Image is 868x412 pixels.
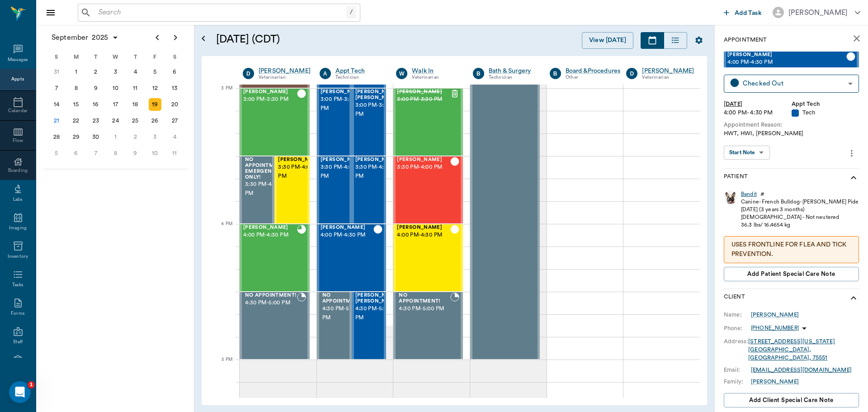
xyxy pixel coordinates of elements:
[355,89,401,101] span: [PERSON_NAME] [PERSON_NAME]
[844,146,859,161] button: more
[129,114,142,127] div: Thursday, September 25, 2025
[168,147,181,160] div: Saturday, October 11, 2025
[393,292,463,360] div: BOOKED, 4:30 PM - 5:00 PM
[243,231,297,240] span: 4:00 PM - 4:30 PM
[397,89,450,95] span: [PERSON_NAME]
[399,293,450,304] span: NO APPOINTMENT!
[751,311,799,319] div: [PERSON_NAME]
[724,190,737,204] img: Profile Image
[129,131,142,143] div: Thursday, October 2, 2025
[168,131,181,143] div: Saturday, October 4, 2025
[321,163,366,181] span: 3:30 PM - 4:00 PM
[355,304,401,322] span: 4:30 PM - 5:00 PM
[848,172,859,183] svg: show more
[47,50,66,64] div: S
[149,82,161,95] div: Friday, September 12, 2025
[11,76,24,83] div: Appts
[168,66,181,78] div: Saturday, September 6, 2025
[13,339,23,346] div: Staff
[317,224,387,292] div: CHECKED_OUT, 4:00 PM - 4:30 PM
[8,253,28,260] div: Inventory
[317,156,352,224] div: CHECKED_OUT, 3:30 PM - 4:00 PM
[109,114,122,127] div: Wednesday, September 24, 2025
[396,68,407,79] div: W
[149,131,161,143] div: Friday, October 3, 2025
[848,293,859,303] svg: show more
[216,32,427,47] h5: [DATE] (CDT)
[129,147,142,160] div: Thursday, October 9, 2025
[749,395,834,405] span: Add client Special Care Note
[149,147,161,160] div: Friday, October 10, 2025
[278,163,323,181] span: 3:30 PM - 4:00 PM
[743,78,844,89] div: Checked Out
[28,381,35,388] span: 1
[90,66,102,78] div: Tuesday, September 2, 2025
[148,28,166,47] button: Previous page
[724,109,792,117] div: 4:00 PM - 4:30 PM
[50,131,63,143] div: Sunday, September 28, 2025
[412,66,459,76] a: Walk In
[240,88,310,156] div: CHECKED_OUT, 3:00 PM - 3:30 PM
[642,66,694,76] a: [PERSON_NAME]
[106,50,126,64] div: W
[355,163,401,181] span: 3:30 PM - 4:00 PM
[765,4,868,21] button: [PERSON_NAME]
[90,98,102,111] div: Tuesday, September 16, 2025
[320,68,331,79] div: A
[168,114,181,127] div: Saturday, September 27, 2025
[70,131,82,143] div: Monday, September 29, 2025
[278,157,323,163] span: [PERSON_NAME]
[109,147,122,160] div: Wednesday, October 8, 2025
[352,88,387,156] div: CHECKED_OUT, 3:00 PM - 3:30 PM
[724,129,859,138] div: HWT, HWI, [PERSON_NAME]
[724,293,745,303] p: Client
[397,157,450,163] span: [PERSON_NAME]
[13,196,23,203] div: Labs
[724,311,751,319] div: Name:
[321,95,366,113] span: 3:00 PM - 3:30 PM
[355,157,401,163] span: [PERSON_NAME]
[393,156,463,224] div: CHECKED_OUT, 3:30 PM - 4:00 PM
[642,74,694,81] div: Veterinarian
[489,66,536,76] a: Bath & Surgery
[321,89,366,95] span: [PERSON_NAME]
[50,82,63,95] div: Sunday, September 7, 2025
[720,4,765,21] button: Add Task
[50,114,63,127] div: Today, Sunday, September 21, 2025
[168,82,181,95] div: Saturday, September 13, 2025
[240,156,274,224] div: BOOKED, 3:30 PM - 4:00 PM
[626,68,637,79] div: D
[245,180,287,198] span: 3:30 PM - 4:00 PM
[125,50,145,64] div: T
[245,157,287,180] span: NO APPOINTMENT! EMERGENCY ONLY!
[346,6,356,19] div: /
[50,98,63,111] div: Sunday, September 14, 2025
[724,100,792,109] div: [DATE]
[566,74,621,81] div: Other
[149,66,161,78] div: Friday, September 5, 2025
[788,7,848,18] div: [PERSON_NAME]
[760,190,764,198] div: #
[8,57,28,63] div: Messages
[168,98,181,111] div: Saturday, September 20, 2025
[747,269,835,279] span: Add patient Special Care Note
[489,74,536,81] div: Technician
[727,52,846,58] span: [PERSON_NAME]
[243,89,297,95] span: [PERSON_NAME]
[550,68,561,79] div: B
[50,31,90,44] span: September
[352,292,387,360] div: CHECKED_OUT, 4:30 PM - 5:00 PM
[724,393,859,407] button: Add client Special Care Note
[90,147,102,160] div: Tuesday, October 7, 2025
[317,292,352,360] div: BOOKED, 4:30 PM - 5:00 PM
[109,98,122,111] div: Wednesday, September 17, 2025
[724,121,859,129] div: Appointment Reason:
[240,292,310,360] div: BOOKED, 4:30 PM - 5:00 PM
[397,163,450,172] span: 3:30 PM - 4:00 PM
[66,50,86,64] div: M
[848,29,866,47] button: close
[741,221,859,229] div: 36.3 lbs / 16.4654 kg
[741,206,859,213] div: [DATE] (3 years 3 months)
